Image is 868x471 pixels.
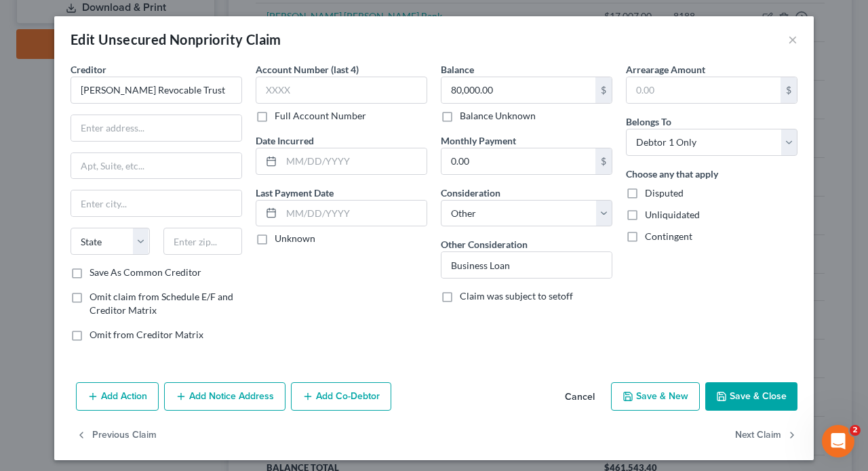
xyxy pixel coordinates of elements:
[460,290,573,302] span: Claim was subject to setoff
[611,382,700,411] button: Save & New
[71,190,241,216] input: Enter city...
[822,425,854,457] iframe: Intercom live chat
[850,425,861,436] span: 2
[291,382,391,411] button: Add Co-Debtor
[788,31,797,47] button: ×
[645,209,700,220] span: Unliquidated
[626,167,718,181] label: Choose any that apply
[626,62,705,77] label: Arrearage Amount
[76,382,159,411] button: Add Action
[164,382,285,411] button: Add Notice Address
[441,134,516,148] label: Monthly Payment
[441,148,595,174] input: 0.00
[595,77,612,103] div: $
[256,134,314,148] label: Date Incurred
[256,62,359,77] label: Account Number (last 4)
[441,237,528,251] label: Other Consideration
[275,232,315,245] label: Unknown
[735,422,797,450] button: Next Claim
[626,116,671,127] span: Belongs To
[90,291,233,316] span: Omit claim from Schedule E/F and Creditor Matrix
[554,384,606,411] button: Cancel
[256,186,334,200] label: Last Payment Date
[705,382,797,411] button: Save & Close
[645,230,692,242] span: Contingent
[275,109,366,123] label: Full Account Number
[441,186,500,200] label: Consideration
[71,115,241,141] input: Enter address...
[595,148,612,174] div: $
[781,77,797,103] div: $
[627,77,781,103] input: 0.00
[441,252,612,278] input: Specify...
[460,109,536,123] label: Balance Unknown
[90,329,203,340] span: Omit from Creditor Matrix
[645,187,684,199] span: Disputed
[90,266,201,279] label: Save As Common Creditor
[76,422,157,450] button: Previous Claim
[71,64,106,75] span: Creditor
[281,148,427,174] input: MM/DD/YYYY
[71,77,242,104] input: Search creditor by name...
[256,77,427,104] input: XXXX
[71,30,281,49] div: Edit Unsecured Nonpriority Claim
[441,77,595,103] input: 0.00
[163,228,243,255] input: Enter zip...
[281,201,427,226] input: MM/DD/YYYY
[441,62,474,77] label: Balance
[71,153,241,179] input: Apt, Suite, etc...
